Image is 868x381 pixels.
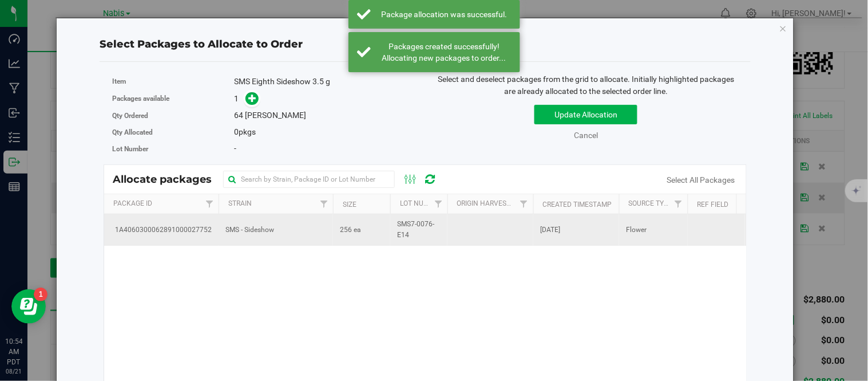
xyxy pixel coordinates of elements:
span: [PERSON_NAME] [245,111,306,120]
iframe: Resource center [11,289,46,324]
label: Lot Number [112,144,234,154]
a: Package Id [113,199,152,207]
a: Filter [514,194,533,214]
span: 1 [234,94,239,103]
span: SMS - Sideshow [225,225,274,235]
span: Select and deselect packages from the grid to allocate. Initially highlighted packages are alread... [438,74,734,96]
a: Cancel [574,131,598,140]
div: Packages created successfully! Allocating new packages to order... [377,41,512,64]
label: Packages available [112,93,234,104]
button: Update Allocation [534,105,637,124]
a: Filter [200,194,219,214]
span: 1A4060300062891000027752 [111,225,212,235]
span: [DATE] [540,225,560,235]
a: Filter [669,194,688,214]
a: Filter [429,194,447,214]
span: Flower [626,225,647,235]
span: Allocate packages [113,173,223,186]
a: Lot Number [400,199,441,207]
a: Created Timestamp [543,201,612,209]
span: SMS7-0076-E14 [397,219,441,241]
input: Search by Strain, Package ID or Lot Number [223,171,395,188]
iframe: Resource center unread badge [34,288,47,301]
a: Ref Field [697,201,729,209]
label: Qty Ordered [112,111,234,121]
label: Qty Allocated [112,127,234,138]
span: pkgs [234,127,256,136]
a: Source Type [629,199,673,207]
a: Filter [314,194,333,214]
span: 256 ea [340,225,361,235]
a: Origin Harvests [457,199,515,207]
div: SMS Eighth Sideshow 3.5 g [234,76,417,88]
span: 64 [234,111,243,120]
div: Select Packages to Allocate to Order [100,37,751,52]
a: Select All Packages [667,175,735,184]
div: Package allocation was successful. [377,9,512,20]
span: - [234,144,236,153]
a: Strain [228,199,252,207]
label: Item [112,76,234,87]
a: Size [343,201,356,209]
span: 0 [234,127,239,136]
